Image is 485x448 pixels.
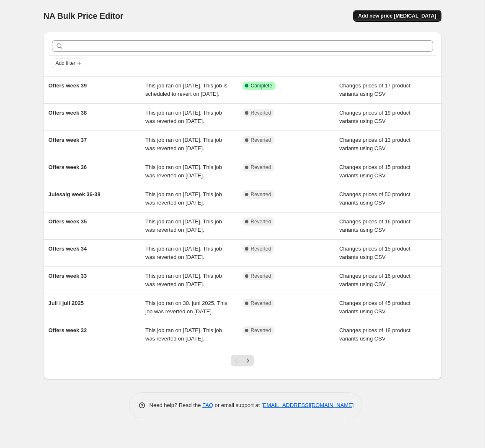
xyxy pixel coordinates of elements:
[49,164,87,170] span: Offers week 36
[49,191,101,197] span: Julesalg week 36-38
[251,164,271,171] span: Reverted
[339,246,410,260] span: Changes prices of 15 product variants using CSV
[145,218,222,233] span: This job ran on [DATE]. This job was reverted on [DATE].
[251,82,272,89] span: Complete
[150,402,203,408] span: Need help? Read the
[145,191,222,206] span: This job ran on [DATE]. This job was reverted on [DATE].
[242,355,254,366] button: Next
[49,82,87,89] span: Offers week 39
[49,246,87,252] span: Offers week 34
[145,327,222,342] span: This job ran on [DATE]. This job was reverted on [DATE].
[261,402,353,408] a: [EMAIL_ADDRESS][DOMAIN_NAME]
[251,273,271,279] span: Reverted
[145,164,222,179] span: This job ran on [DATE]. This job was reverted on [DATE].
[145,110,222,124] span: This job ran on [DATE]. This job was reverted on [DATE].
[339,191,410,206] span: Changes prices of 50 product variants using CSV
[49,110,87,116] span: Offers week 38
[251,191,271,198] span: Reverted
[339,110,410,124] span: Changes prices of 19 product variants using CSV
[145,246,222,260] span: This job ran on [DATE]. This job was reverted on [DATE].
[145,273,222,287] span: This job ran on [DATE]. This job was reverted on [DATE].
[145,137,222,151] span: This job ran on [DATE]. This job was reverted on [DATE].
[202,402,213,408] a: FAQ
[339,164,410,179] span: Changes prices of 15 product variants using CSV
[49,273,87,279] span: Offers week 33
[339,82,410,97] span: Changes prices of 17 product variants using CSV
[339,218,410,233] span: Changes prices of 16 product variants using CSV
[213,402,261,408] span: or email support at
[353,10,441,22] button: Add new price [MEDICAL_DATA]
[339,327,410,342] span: Changes prices of 18 product variants using CSV
[52,58,85,68] button: Add filter
[49,327,87,333] span: Offers week 32
[251,137,271,143] span: Reverted
[49,137,87,143] span: Offers week 37
[251,300,271,307] span: Reverted
[251,218,271,225] span: Reverted
[145,300,227,315] span: This job ran on 30. juni 2025. This job was reverted on [DATE].
[339,137,410,151] span: Changes prices of 13 product variants using CSV
[145,82,227,97] span: This job ran on [DATE]. This job is scheduled to revert on [DATE].
[49,300,84,306] span: Juli i juli 2025
[358,13,436,19] span: Add new price [MEDICAL_DATA]
[251,110,271,116] span: Reverted
[251,327,271,334] span: Reverted
[231,355,254,366] nav: Pagination
[49,218,87,225] span: Offers week 35
[44,11,124,20] span: NA Bulk Price Editor
[339,300,410,315] span: Changes prices of 45 product variants using CSV
[251,246,271,252] span: Reverted
[339,273,410,287] span: Changes prices of 16 product variants using CSV
[56,60,75,67] span: Add filter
